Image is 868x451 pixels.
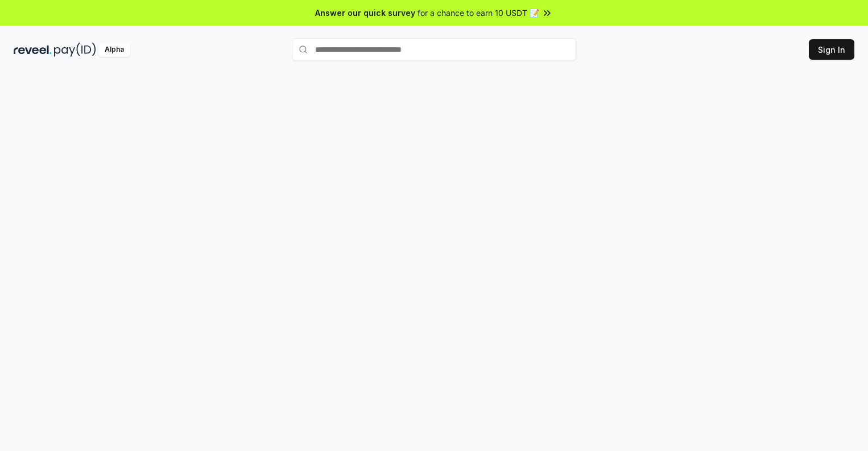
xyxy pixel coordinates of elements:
[809,39,854,60] button: Sign In
[418,7,539,19] span: for a chance to earn 10 USDT 📝
[315,7,415,19] span: Answer our quick survey
[98,43,130,57] div: Alpha
[54,43,96,57] img: pay_id
[14,43,52,57] img: reveel_dark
